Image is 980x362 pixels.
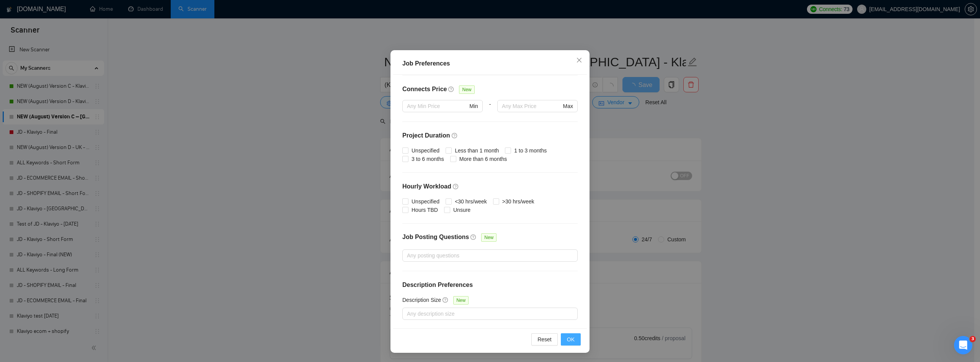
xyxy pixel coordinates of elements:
[450,206,474,214] span: Unsure
[402,85,447,94] h4: Connects Price
[402,182,578,191] h4: Hourly Workload
[443,297,449,303] span: question-circle
[402,296,441,304] h5: Description Size
[483,100,497,121] div: -
[537,335,552,344] span: Reset
[970,336,976,342] span: 3
[569,50,590,71] button: Close
[456,155,510,163] span: More than 6 months
[408,155,447,163] span: 3 to 6 months
[453,183,459,190] span: question-circle
[567,335,575,344] span: OK
[452,146,502,155] span: Less than 1 month
[531,333,558,346] button: Reset
[402,59,578,68] div: Job Preferences
[408,206,441,214] span: Hours TBD
[459,85,474,94] span: New
[402,233,469,242] h4: Job Posting Questions
[402,280,578,290] h4: Description Preferences
[408,197,443,206] span: Unspecified
[499,197,537,206] span: >30 hrs/week
[452,197,490,206] span: <30 hrs/week
[561,333,581,346] button: OK
[481,233,497,242] span: New
[470,234,477,240] span: question-circle
[453,296,469,305] span: New
[402,131,578,140] h4: Project Duration
[408,146,443,155] span: Unspecified
[502,102,561,110] input: Any Max Price
[452,133,458,139] span: question-circle
[563,102,573,110] span: Max
[511,146,550,155] span: 1 to 3 months
[954,336,972,354] iframe: Intercom live chat
[469,102,478,110] span: Min
[576,57,582,63] span: close
[448,86,454,92] span: question-circle
[407,102,468,110] input: Any Min Price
